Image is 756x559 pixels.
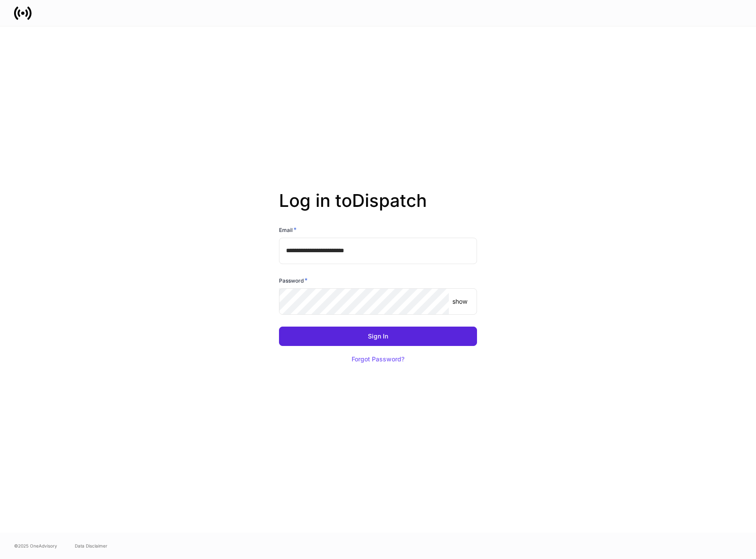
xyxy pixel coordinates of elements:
span: © 2025 OneAdvisory [14,542,57,549]
h6: Password [279,276,308,285]
button: Sign In [279,327,477,346]
button: Forgot Password? [341,349,415,369]
h2: Log in to Dispatch [279,190,477,225]
a: Data Disclaimer [75,542,107,549]
div: Forgot Password? [352,356,404,362]
h6: Email [279,225,297,234]
p: show [452,297,467,306]
div: Sign In [368,333,388,339]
